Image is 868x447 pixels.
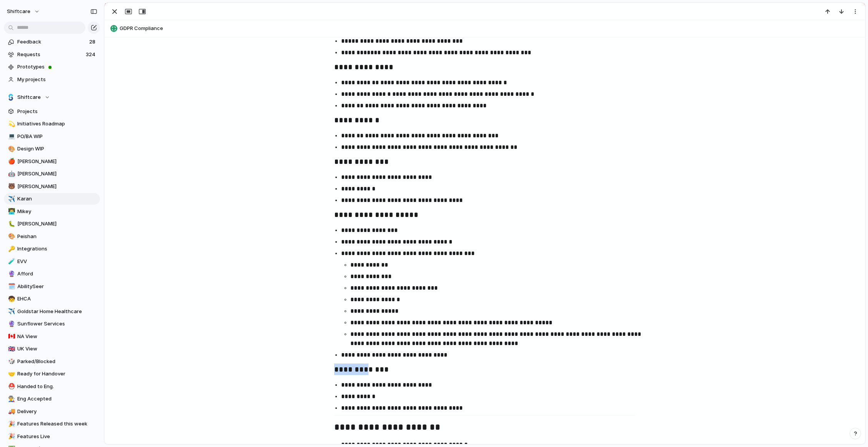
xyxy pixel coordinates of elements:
button: 🐛 [7,220,15,228]
a: ✈️Karan [4,193,100,205]
div: 🔑 [8,245,13,254]
button: ✈️ [7,195,15,203]
a: Feedback28 [4,36,100,48]
span: NA View [17,333,97,340]
span: Feedback [17,38,87,46]
button: 🤖 [7,170,15,178]
a: 🔮Afford [4,268,100,280]
a: 🤝Ready for Handover [4,368,100,380]
span: Ready for Handover [17,370,97,378]
button: 💫 [7,120,15,128]
div: 🎲Parked/Blocked [4,356,100,367]
a: 🎨Design WIP [4,143,100,155]
div: 🎨 [8,145,13,153]
div: ⛑️Handed to Eng. [4,381,100,392]
button: Shiftcare [4,92,100,103]
div: 🚚Delivery [4,406,100,417]
span: Eng Accepted [17,395,97,403]
div: 🇬🇧UK View [4,343,100,355]
a: Projects [4,106,100,117]
div: 🤝 [8,370,13,379]
a: ✈️Goldstar Home Healthcare [4,306,100,317]
div: 🚚 [8,407,13,416]
span: Integrations [17,245,97,253]
a: 🐛[PERSON_NAME] [4,218,100,230]
div: 💻PO/BA WIP [4,131,100,142]
span: [PERSON_NAME] [17,220,97,228]
div: ✈️ [8,307,13,316]
button: 🍎 [7,158,15,165]
button: shiftcare [3,5,44,18]
a: 🔮Sunflower Services [4,318,100,330]
div: 🎉Features Released this week [4,418,100,430]
span: Goldstar Home Healthcare [17,308,97,315]
button: ✈️ [7,308,15,315]
button: 🇨🇦 [7,333,15,340]
button: 🧪 [7,258,15,265]
div: 🎉Features Live [4,431,100,442]
button: 🎲 [7,358,15,365]
div: 🇬🇧 [8,345,13,354]
button: GDPR Compliance [108,22,861,35]
span: Initiatives Roadmap [17,120,97,128]
span: My projects [17,76,97,83]
div: 🤖 [8,170,13,178]
a: 🔑Integrations [4,243,100,255]
span: Requests [17,51,83,58]
span: GDPR Compliance [120,25,861,32]
div: 🍎 [8,157,13,166]
a: 🇨🇦NA View [4,331,100,342]
a: 🤖[PERSON_NAME] [4,168,100,180]
a: 👨‍💻Mikey [4,206,100,217]
span: Karan [17,195,97,203]
button: 💻 [7,133,15,140]
span: EHCA [17,295,97,303]
span: 28 [89,38,97,46]
div: 🐻 [8,182,13,191]
button: 🔮 [7,320,15,328]
span: Mikey [17,208,97,215]
div: 🎉 [8,420,13,429]
span: Delivery [17,408,97,415]
div: 🧒 [8,295,13,304]
div: 🧒EHCA [4,293,100,305]
a: 💫Initiatives Roadmap [4,118,100,130]
a: 🧪EVV [4,256,100,267]
button: ⛑️ [7,383,15,390]
div: 🗓️ [8,282,13,291]
a: 🗓️AbilitySeer [4,281,100,292]
a: Requests324 [4,49,100,60]
span: Projects [17,108,97,115]
span: [PERSON_NAME] [17,158,97,165]
div: 🔮 [8,270,13,279]
div: ⛑️ [8,382,13,391]
div: 👨‍🏭 [8,395,13,404]
div: 🐛 [8,220,13,229]
span: PO/BA WIP [17,133,97,140]
div: 👨‍🏭Eng Accepted [4,393,100,405]
span: [PERSON_NAME] [17,170,97,178]
span: Afford [17,270,97,278]
button: 🐻 [7,183,15,190]
span: Parked/Blocked [17,358,97,365]
div: 🎨 [8,232,13,241]
span: 324 [86,51,97,58]
button: 🤝 [7,370,15,378]
a: 🍎[PERSON_NAME] [4,156,100,167]
button: 🧒 [7,295,15,303]
span: Shiftcare [17,93,41,101]
a: 🎨Peishan [4,231,100,242]
button: 🎨 [7,145,15,153]
div: ✈️ [8,195,13,203]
